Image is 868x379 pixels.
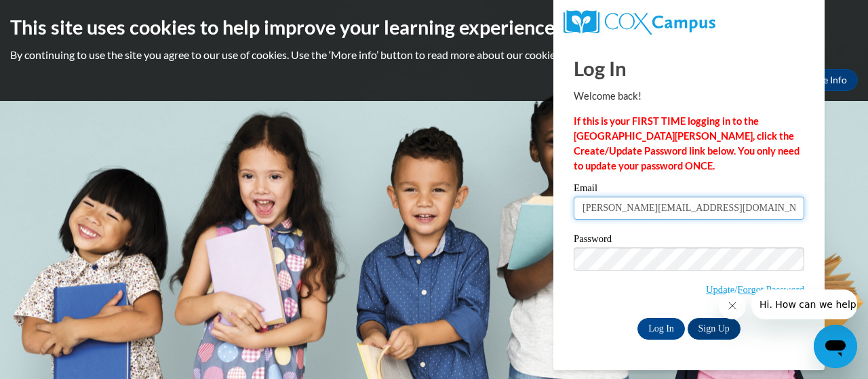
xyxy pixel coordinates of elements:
[574,89,804,104] p: Welcome back!
[637,318,685,340] input: Log In
[564,10,715,35] img: COX Campus
[574,234,804,247] label: Password
[751,290,857,319] iframe: Message from company
[574,183,804,197] label: Email
[10,47,858,62] p: By continuing to use the site you agree to our use of cookies. Use the ‘More info’ button to read...
[574,115,800,172] strong: If this is your FIRST TIME logging in to the [GEOGRAPHIC_DATA][PERSON_NAME], click the Create/Upd...
[719,292,746,319] iframe: Close message
[10,14,858,41] h2: This site uses cookies to help improve your learning experience.
[8,9,110,20] span: Hi. How can we help?
[814,325,857,368] iframe: Button to launch messaging window
[574,54,804,82] h1: Log In
[688,318,741,340] a: Sign Up
[794,69,858,91] a: More Info
[706,284,804,295] a: Update/Forgot Password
